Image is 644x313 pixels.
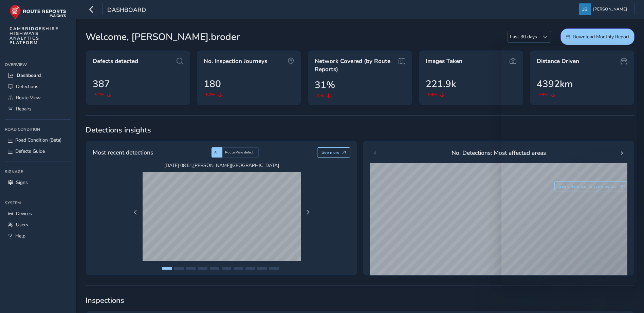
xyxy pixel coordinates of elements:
[5,92,71,103] a: Route View
[222,267,231,270] button: Page 6
[579,3,591,15] img: diamond-layout
[5,60,71,70] div: Overview
[16,179,28,186] span: Signs
[234,267,243,270] button: Page 7
[5,177,71,188] a: Signs
[174,267,184,270] button: Page 2
[16,83,38,90] span: Detections
[573,34,629,40] span: Download Monthly Report
[93,77,110,91] span: 387
[93,91,105,98] span: -51%
[315,57,396,73] span: Network Covered (by Route Reports)
[16,210,32,217] span: Devices
[225,150,254,155] span: Route View defect
[452,148,546,157] span: No. Detections: Most affected areas
[5,167,71,177] div: Signage
[426,77,456,91] span: 221.9k
[131,208,140,217] button: Previous Page
[303,208,313,217] button: Next Page
[86,30,240,44] span: Welcome, [PERSON_NAME].broder
[15,233,25,239] span: Help
[10,26,59,45] span: CAMBRIDGESHIRE HIGHWAYS ANALYTICS PLATFORM
[16,95,41,101] span: Route View
[5,230,71,242] a: Help
[5,208,71,219] a: Devices
[204,91,216,98] span: -62%
[204,57,267,65] span: No. Inspection Journeys
[10,5,66,20] img: rr logo
[5,70,71,81] a: Dashboard
[315,92,324,99] span: -1%
[501,46,637,285] iframe: Intercom live chat
[214,150,218,155] span: AI
[321,150,339,155] span: See more
[5,219,71,230] a: Users
[204,77,221,91] span: 180
[560,28,634,45] button: Download Monthly Report
[621,290,637,306] iframe: Intercom live chat
[86,295,634,306] span: Inspections
[15,148,45,154] span: Defects Guide
[5,198,71,208] div: System
[245,267,255,270] button: Page 8
[5,134,71,146] a: Road Condition (Beta)
[426,57,462,65] span: Images Taken
[5,124,71,134] div: Road Condition
[5,146,71,157] a: Defects Guide
[317,147,351,158] button: See more
[269,267,279,270] button: Page 10
[93,148,153,157] span: Most recent detections
[107,6,146,15] span: Dashboard
[210,267,219,270] button: Page 5
[5,81,71,92] a: Detections
[315,78,335,92] span: 31%
[16,222,28,228] span: Users
[579,3,629,15] button: [PERSON_NAME]
[222,147,259,158] div: Route View defect
[5,103,71,114] a: Repairs
[15,137,61,143] span: Road Condition (Beta)
[86,125,634,135] span: Detections insights
[16,106,32,112] span: Repairs
[143,162,301,169] span: [DATE] 08:51 , [PERSON_NAME][GEOGRAPHIC_DATA]
[198,267,207,270] button: Page 4
[426,91,438,98] span: -59%
[593,3,627,15] span: [PERSON_NAME]
[186,267,196,270] button: Page 3
[17,72,41,79] span: Dashboard
[508,31,539,42] span: Last 30 days
[257,267,267,270] button: Page 9
[93,57,138,65] span: Defects detected
[211,147,222,158] div: AI
[162,267,172,270] button: Page 1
